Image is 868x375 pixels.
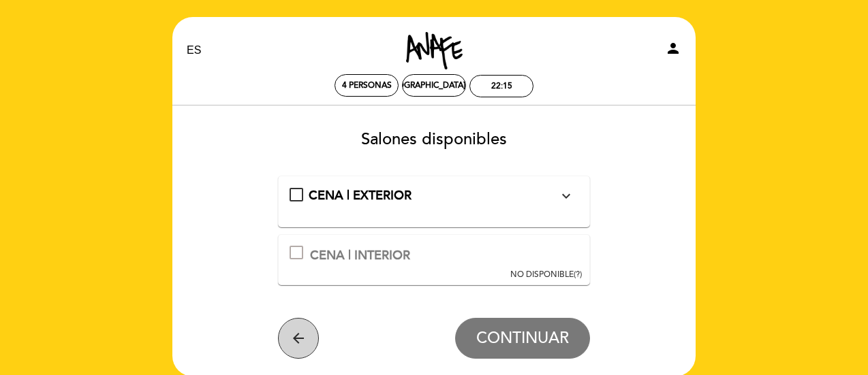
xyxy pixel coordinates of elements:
div: 22:15 [491,81,512,91]
button: expand_more [554,187,578,205]
span: CONTINUAR [476,329,569,348]
a: ANAFE [349,32,519,69]
span: CENA | EXTERIOR [309,188,412,203]
md-checkbox: CENA | EXTERIOR expand_more Mesas en la vereda bajo toldo. En caso de lluvia, un integrante de nu... [290,187,579,205]
span: NO DISPONIBLE [510,270,574,280]
div: [DEMOGRAPHIC_DATA] 4, sep. [377,80,491,91]
button: NO DISPONIBLE(?) [506,235,586,281]
i: person [665,40,681,56]
div: CENA | INTERIOR [310,247,410,265]
button: arrow_back [278,318,319,359]
button: person [665,40,681,61]
span: Salones disponibles [361,129,507,149]
i: arrow_back [290,330,307,346]
button: CONTINUAR [455,318,590,359]
div: (?) [510,269,582,280]
span: 4 personas [342,80,392,91]
i: expand_more [558,188,574,204]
